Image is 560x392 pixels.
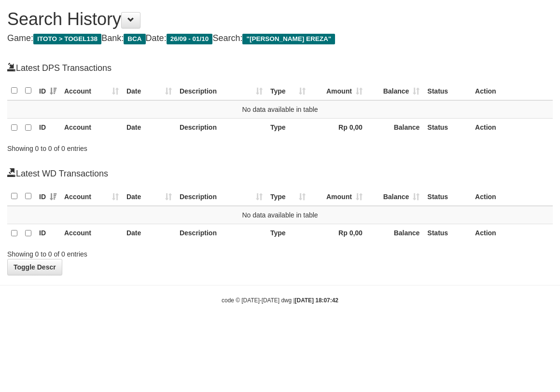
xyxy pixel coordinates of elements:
[35,224,60,243] th: ID
[471,119,553,137] th: Action
[7,100,553,119] td: No data available in table
[266,81,309,100] th: Type: activate to sort column ascending
[60,119,123,137] th: Account
[7,140,226,153] div: Showing 0 to 0 of 0 entries
[123,119,176,137] th: Date
[123,187,176,206] th: Date: activate to sort column ascending
[176,81,266,100] th: Description: activate to sort column ascending
[7,168,553,179] h4: Latest WD Transactions
[309,81,366,100] th: Amount: activate to sort column ascending
[471,187,553,206] th: Action
[7,10,553,29] h1: Search History
[7,259,62,275] a: Toggle Descr
[366,81,423,100] th: Balance: activate to sort column ascending
[60,187,123,206] th: Account: activate to sort column ascending
[60,224,123,243] th: Account
[123,224,176,243] th: Date
[7,62,553,73] h4: Latest DPS Transactions
[423,224,471,243] th: Status
[309,187,366,206] th: Amount: activate to sort column ascending
[60,81,123,100] th: Account: activate to sort column ascending
[176,224,266,243] th: Description
[222,297,338,304] small: code © [DATE]-[DATE] dwg |
[176,119,266,137] th: Description
[35,119,60,137] th: ID
[33,34,101,44] span: ITOTO > TOGEL138
[242,34,335,44] span: "[PERSON_NAME] EREZA"
[35,187,60,206] th: ID: activate to sort column ascending
[266,187,309,206] th: Type: activate to sort column ascending
[167,34,213,44] span: 26/09 - 01/10
[423,119,471,137] th: Status
[7,206,553,224] td: No data available in table
[266,119,309,137] th: Type
[123,81,176,100] th: Date: activate to sort column ascending
[366,187,423,206] th: Balance: activate to sort column ascending
[366,119,423,137] th: Balance
[366,224,423,243] th: Balance
[35,81,60,100] th: ID: activate to sort column ascending
[471,224,553,243] th: Action
[423,187,471,206] th: Status
[7,34,553,43] h4: Game: Bank: Date: Search:
[124,34,145,44] span: BCA
[176,187,266,206] th: Description: activate to sort column ascending
[309,119,366,137] th: Rp 0,00
[309,224,366,243] th: Rp 0,00
[471,81,553,100] th: Action
[423,81,471,100] th: Status
[266,224,309,243] th: Type
[7,245,226,259] div: Showing 0 to 0 of 0 entries
[295,297,338,304] strong: [DATE] 18:07:42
